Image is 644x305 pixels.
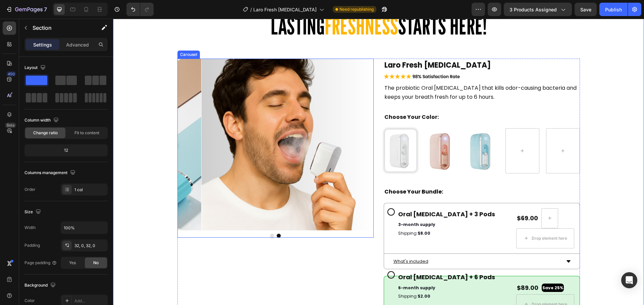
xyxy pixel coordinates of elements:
[580,7,591,12] span: Save
[285,274,400,281] p: Shipping:
[271,169,330,177] span: Choose Your Bundle:
[33,130,58,136] span: Change ratio
[24,116,60,125] div: Column width
[6,71,16,77] div: 450
[33,41,52,48] p: Settings
[253,6,317,13] span: Laro Fresh [MEDICAL_DATA]
[271,110,304,153] img: gempages_567414619656684453-4eb7e895-72a0-45f6-817f-71ebaa61693a.webp
[509,6,557,13] span: 3 products assigned
[74,298,106,304] div: Add...
[24,260,57,266] div: Page padding
[24,298,35,304] div: Color
[599,3,628,16] button: Publish
[419,283,454,288] div: Drop element here
[24,225,36,231] div: Width
[575,3,597,16] button: Save
[24,186,36,193] div: Order
[284,189,401,202] h2: Oral [MEDICAL_DATA] + 3 Pods
[88,40,260,212] img: gempages_567414619656684453-c20266bd-f73f-4fd8-b63e-b7bbee840347.jpg
[285,202,400,210] p: 3-month supply
[403,263,426,275] div: $89.00
[24,168,77,177] div: Columns management
[24,208,42,217] div: Size
[44,5,47,13] p: 7
[285,265,400,273] p: 6-month supply
[271,94,326,102] strong: Choose Your Color:
[33,24,88,32] p: Section
[61,222,107,234] input: Auto
[504,3,572,16] button: 3 products assigned
[311,109,345,155] img: gempages_567414619656684453-69ed5e71-34c7-42d3-b743-02823bc62821.webp
[24,63,47,72] div: Layout
[113,19,644,305] iframe: Design area
[24,281,57,290] div: Background
[429,265,451,274] h2: Save 25%
[271,65,464,82] span: The probiotic Oral [MEDICAL_DATA] that kills odor-causing bacteria and keeps your breath fresh fo...
[352,109,386,155] img: gempages_567414619656684453-8572ed18-f142-4b32-8347-96c5c9785d7d.webp
[339,6,374,12] span: Need republishing
[419,217,454,222] div: Drop element here
[164,215,168,219] button: Dot
[280,239,315,246] p: What's included
[24,242,40,248] div: Padding
[403,194,426,206] div: $69.00
[26,146,106,155] div: 12
[5,123,16,128] div: Beta
[621,272,637,288] div: Open Intercom Messenger
[126,3,154,16] div: Undo/Redo
[285,211,400,218] p: Shipping:
[284,252,401,264] h2: Oral [MEDICAL_DATA] + 6 Pods
[66,33,86,39] div: Carousel
[74,243,106,249] div: 32, 0, 32, 0
[74,187,106,193] div: 1 col
[305,275,317,280] strong: $2.00
[69,260,76,266] span: Yes
[305,212,317,217] strong: $8.00
[74,130,99,136] span: Fit to content
[271,55,349,61] img: gempages_567414619656684453-f078d961-cfbd-449a-abdf-f1b53389ca12.png
[3,3,50,16] button: 7
[271,41,378,52] span: Laro Fresh [MEDICAL_DATA]
[605,6,622,13] div: Publish
[66,41,89,48] p: Advanced
[157,215,161,219] button: Dot
[250,6,252,13] span: /
[285,243,327,250] p: Most Popular
[93,260,99,266] span: No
